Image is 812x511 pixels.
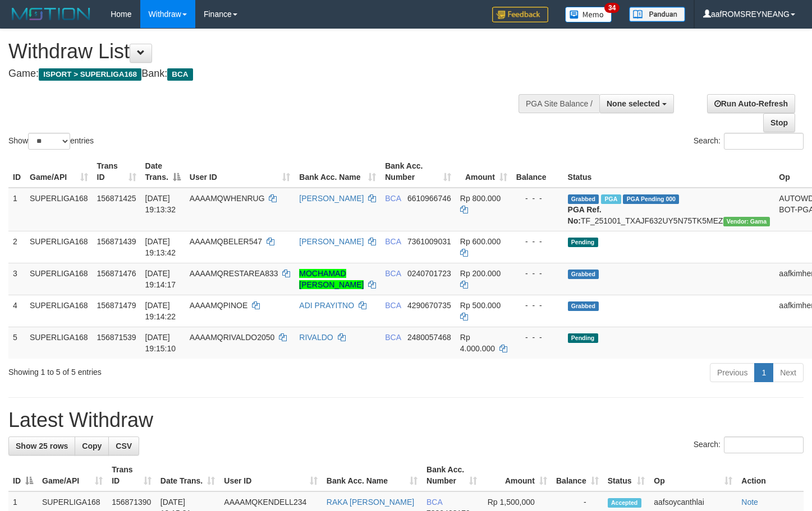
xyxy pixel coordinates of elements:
[724,436,804,453] input: Search:
[116,442,132,450] span: CSV
[16,442,68,450] span: Show 25 rows
[407,269,451,278] span: Copy 0240701723 to clipboard
[145,333,176,353] span: [DATE] 19:15:10
[607,99,660,108] span: None selected
[295,156,380,188] th: Bank Acc. Name: activate to sort column ascending
[694,133,804,150] label: Search:
[623,194,679,204] span: PGA Pending
[516,193,559,204] div: - - -
[190,194,265,203] span: AAAAMQWHENRUG
[649,459,737,491] th: Op: activate to sort column ascending
[156,459,220,491] th: Date Trans.: activate to sort column ascending
[568,194,599,204] span: Grabbed
[25,231,93,263] td: SUPERLIGA168
[407,194,451,203] span: Copy 6610966746 to clipboard
[460,194,501,203] span: Rp 800.000
[97,301,136,310] span: 156871479
[39,68,141,81] span: ISPORT > SUPERLIGA168
[456,156,512,188] th: Amount: activate to sort column ascending
[568,333,598,343] span: Pending
[568,205,602,225] b: PGA Ref. No:
[565,7,612,22] img: Button%20Memo.svg
[568,270,599,279] span: Grabbed
[422,459,481,491] th: Bank Acc. Number: activate to sort column ascending
[299,237,364,246] a: [PERSON_NAME]
[723,217,770,226] span: Vendor URL: https://trx31.1velocity.biz
[426,498,442,507] span: BCA
[694,436,804,453] label: Search:
[599,94,674,113] button: None selected
[97,237,136,246] span: 156871439
[385,301,401,310] span: BCA
[601,194,621,204] span: Marked by aafsoycanthlai
[563,156,775,188] th: Status
[219,459,322,491] th: User ID: activate to sort column ascending
[8,6,94,22] img: MOTION_logo.png
[190,333,274,342] span: AAAAMQRIVALDO2050
[299,194,364,203] a: [PERSON_NAME]
[145,237,176,257] span: [DATE] 19:13:42
[407,333,451,342] span: Copy 2480057468 to clipboard
[75,436,109,456] a: Copy
[8,40,530,63] h1: Withdraw List
[322,459,422,491] th: Bank Acc. Name: activate to sort column ascending
[563,188,775,231] td: TF_251001_TXAJF632UY5N75TK5MEZ
[107,459,156,491] th: Trans ID: activate to sort column ascending
[327,498,414,507] a: RAKA [PERSON_NAME]
[407,301,451,310] span: Copy 4290670735 to clipboard
[492,7,548,22] img: Feedback.jpg
[82,442,102,450] span: Copy
[385,269,401,278] span: BCA
[380,156,456,188] th: Bank Acc. Number: activate to sort column ascending
[108,436,139,456] a: CSV
[8,133,94,150] label: Show entries
[8,295,25,327] td: 4
[552,459,603,491] th: Balance: activate to sort column ascending
[8,231,25,263] td: 2
[185,156,295,188] th: User ID: activate to sort column ascending
[629,7,685,22] img: panduan.png
[516,332,559,343] div: - - -
[460,237,501,246] span: Rp 600.000
[25,188,93,231] td: SUPERLIGA168
[8,327,25,359] td: 5
[299,301,354,310] a: ADI PRAYITNO
[737,459,804,491] th: Action
[93,156,141,188] th: Trans ID: activate to sort column ascending
[97,333,136,342] span: 156871539
[28,133,70,150] select: Showentries
[516,236,559,247] div: - - -
[385,333,401,342] span: BCA
[190,269,278,278] span: AAAAMQRESTAREA833
[460,333,495,353] span: Rp 4.000.000
[145,194,176,214] span: [DATE] 19:13:32
[608,498,641,508] span: Accepted
[707,94,795,113] a: Run Auto-Refresh
[516,268,559,279] div: - - -
[773,363,804,382] a: Next
[25,327,93,359] td: SUPERLIGA168
[460,301,501,310] span: Rp 500.000
[710,363,755,382] a: Previous
[741,498,758,507] a: Note
[97,269,136,278] span: 156871476
[604,3,620,13] span: 34
[385,237,401,246] span: BCA
[8,263,25,295] td: 3
[460,269,501,278] span: Rp 200.000
[407,237,451,246] span: Copy 7361009031 to clipboard
[25,156,93,188] th: Game/API: activate to sort column ascending
[145,301,176,321] span: [DATE] 19:14:22
[8,156,25,188] th: ID
[190,301,247,310] span: AAAAMQPINOE
[8,68,530,80] h4: Game: Bank:
[754,363,773,382] a: 1
[385,194,401,203] span: BCA
[141,156,185,188] th: Date Trans.: activate to sort column descending
[516,300,559,311] div: - - -
[763,113,795,132] a: Stop
[190,237,262,246] span: AAAAMQBELER547
[519,94,599,113] div: PGA Site Balance /
[299,333,333,342] a: RIVALDO
[8,409,804,431] h1: Latest Withdraw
